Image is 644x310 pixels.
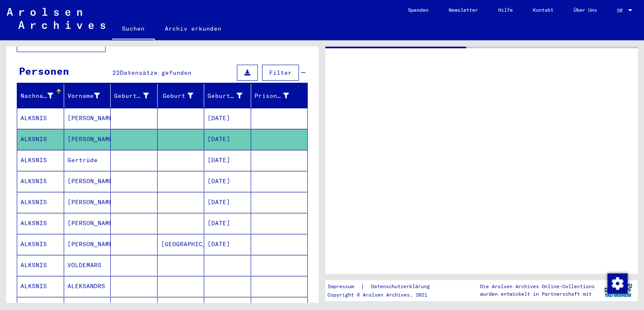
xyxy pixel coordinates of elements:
[17,171,64,192] mat-cell: ALKSNIS
[64,234,111,255] mat-cell: [PERSON_NAME]
[617,8,626,13] span: DE
[208,89,253,102] div: Geburtsdatum
[17,108,64,129] mat-cell: ALKSNIS
[155,18,231,39] a: Archiv erkunden
[161,89,204,102] div: Geburt‏
[17,84,64,108] mat-header-cell: Nachname
[204,129,251,150] mat-cell: [DATE]
[204,150,251,171] mat-cell: [DATE]
[161,92,194,100] div: Geburt‏
[17,129,64,150] mat-cell: ALKSNIS
[17,213,64,234] mat-cell: ALKSNIS
[251,84,308,108] mat-header-cell: Prisoner #
[17,255,64,276] mat-cell: ALKSNIS
[269,69,292,76] span: Filter
[204,213,251,234] mat-cell: [DATE]
[64,213,111,234] mat-cell: [PERSON_NAME]
[327,282,361,291] a: Impressum
[158,84,205,108] mat-header-cell: Geburt‏
[7,8,105,29] img: Arolsen_neg.svg
[111,84,158,108] mat-header-cell: Geburtsname
[64,150,111,171] mat-cell: Gertrüde
[204,192,251,213] mat-cell: [DATE]
[327,291,440,299] p: Copyright © Arolsen Archives, 2021
[208,92,242,100] div: Geburtsdatum
[608,273,628,294] img: Zustimmung ändern
[64,108,111,129] mat-cell: [PERSON_NAME]
[64,171,111,192] mat-cell: [PERSON_NAME]
[112,18,155,40] a: Suchen
[120,69,192,76] span: Datensätze gefunden
[204,108,251,129] mat-cell: [DATE]
[204,234,251,255] mat-cell: [DATE]
[114,89,159,102] div: Geburtsname
[64,255,111,276] mat-cell: VOLDEMARS
[262,65,299,81] button: Filter
[21,89,64,102] div: Nachname
[602,280,634,301] img: yv_logo.png
[17,150,64,171] mat-cell: ALKSNIS
[204,84,251,108] mat-header-cell: Geburtsdatum
[64,84,111,108] mat-header-cell: Vorname
[112,69,120,76] span: 22
[327,282,440,291] div: |
[254,89,300,102] div: Prisoner #
[254,92,289,100] div: Prisoner #
[480,290,595,298] p: wurden entwickelt in Partnerschaft mit
[68,92,100,100] div: Vorname
[64,129,111,150] mat-cell: [PERSON_NAME]
[21,92,53,100] div: Nachname
[480,283,595,290] p: Die Arolsen Archives Online-Collections
[17,276,64,297] mat-cell: ALKSNIS
[64,192,111,213] mat-cell: [PERSON_NAME]
[114,92,149,100] div: Geburtsname
[68,89,111,102] div: Vorname
[204,171,251,192] mat-cell: [DATE]
[17,192,64,213] mat-cell: ALKSNIS
[364,282,440,291] a: Datenschutzerklärung
[158,234,205,255] mat-cell: [GEOGRAPHIC_DATA]
[19,63,69,79] div: Personen
[17,234,64,255] mat-cell: ALKSNIS
[64,276,111,297] mat-cell: ALEKSANDRS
